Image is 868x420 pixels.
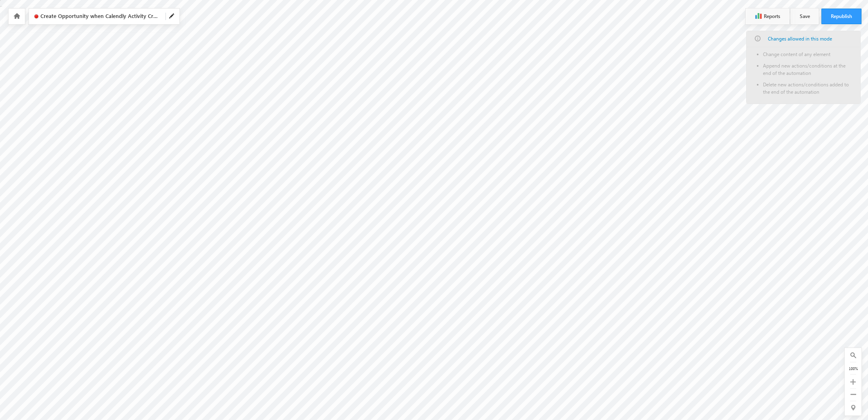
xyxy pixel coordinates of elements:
[848,365,858,372] div: 100%
[821,9,861,24] button: Republish
[29,9,179,24] div: Click to Edit
[33,13,159,20] span: Click to Edit
[850,379,856,386] a: Zoom In
[40,12,159,20] span: Create Opportunity when Calendly Activity Created (Unpublished)
[848,377,858,386] div: Zoom In
[746,9,789,24] button: Reports
[763,62,854,77] li: Append new actions/conditions at the end of the automation
[848,391,858,399] div: Zoom Out
[850,391,856,398] a: Zoom Out
[791,9,819,24] button: Save
[29,8,180,25] div: Click to Edit
[763,81,854,96] li: Delete new actions/conditions added to the end of the automation
[768,31,834,47] a: Changes allowed in this mode
[763,51,854,58] li: Change content of any element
